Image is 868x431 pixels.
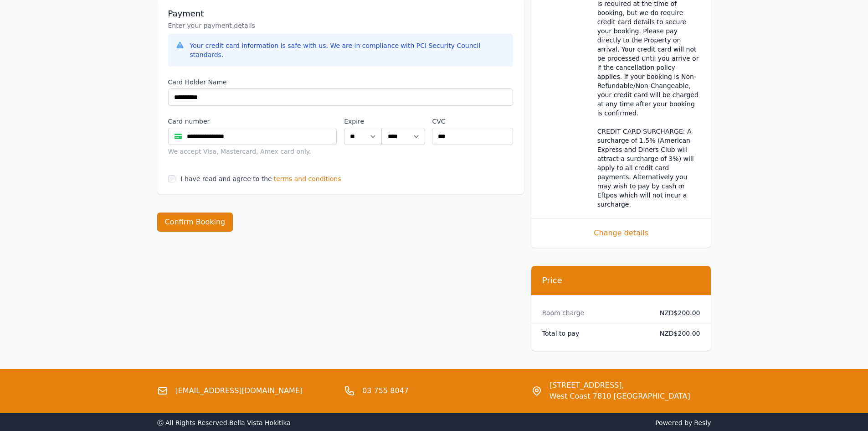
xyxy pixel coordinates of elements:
[550,391,690,402] span: West Coast 7810 [GEOGRAPHIC_DATA]
[652,308,700,317] dd: NZD$200.00
[432,117,513,126] label: CVC
[382,117,425,126] label: .
[168,8,513,19] h3: Payment
[157,419,291,426] span: ⓒ All Rights Reserved. Bella Vista Hokitika
[190,41,506,59] div: Your credit card information is safe with us. We are in compliance with PCI Security Council stan...
[181,175,272,182] label: I have read and agree to the
[168,117,337,126] label: Card number
[168,147,337,156] div: We accept Visa, Mastercard, Amex card only.
[542,308,645,317] dt: Room charge
[344,117,382,126] label: Expire
[157,213,233,232] button: Confirm Booking
[652,329,700,338] dd: NZD$200.00
[542,275,700,286] h3: Price
[694,419,711,426] a: Resly
[550,380,690,391] span: [STREET_ADDRESS],
[542,329,645,338] dt: Total to pay
[175,385,303,396] a: [EMAIL_ADDRESS][DOMAIN_NAME]
[168,78,513,87] label: Card Holder Name
[362,385,409,396] a: 03 755 8047
[438,418,711,427] span: Powered by
[542,228,700,239] span: Change details
[168,21,513,30] p: Enter your payment details
[274,174,341,183] span: terms and conditions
